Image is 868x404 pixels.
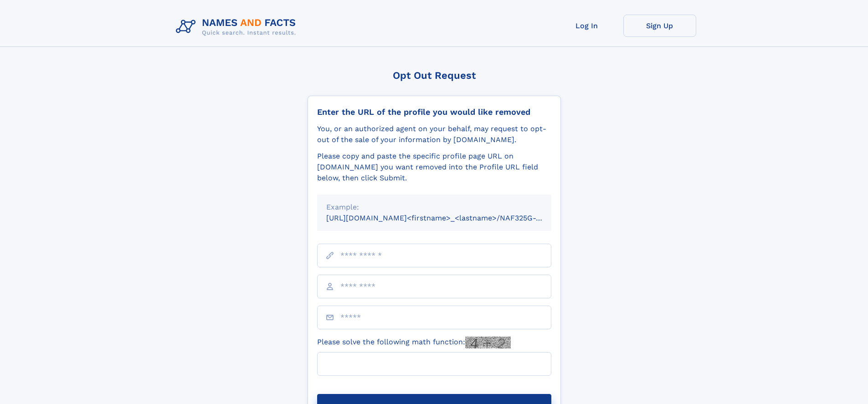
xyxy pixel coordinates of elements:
[317,107,551,117] div: Enter the URL of the profile you would like removed
[172,15,303,39] img: Logo Names and Facts
[326,214,569,222] small: [URL][DOMAIN_NAME]<firstname>_<lastname>/NAF325G-xxxxxxxx
[317,151,551,184] div: Please copy and paste the specific profile page URL on [DOMAIN_NAME] you want removed into the Pr...
[317,337,511,348] label: Please solve the following math function:
[550,15,623,37] a: Log In
[326,202,542,213] div: Example:
[317,123,551,145] div: You, or an authorized agent on your behalf, may request to opt-out of the sale of your informatio...
[623,15,696,37] a: Sign Up
[308,70,561,81] div: Opt Out Request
